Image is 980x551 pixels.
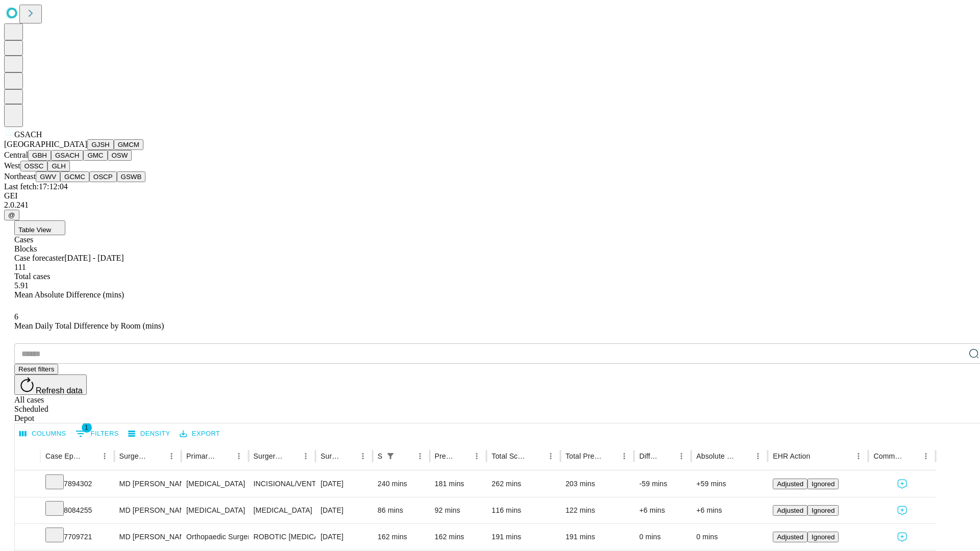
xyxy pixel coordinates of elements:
[14,364,58,374] button: Reset filters
[217,449,232,463] button: Sort
[566,497,629,523] div: 122 mins
[566,524,629,550] div: 191 mins
[126,426,173,442] button: Density
[14,321,164,330] span: Mean Daily Total Difference by Room (mins)
[566,452,602,460] div: Total Predicted Duration
[773,532,807,542] button: Adjusted
[119,471,176,497] div: MD [PERSON_NAME]
[492,452,528,460] div: Total Scheduled Duration
[435,471,482,497] div: 181 mins
[777,507,803,514] span: Adjusted
[60,171,89,182] button: GCMC
[4,161,20,170] span: West
[14,254,64,262] span: Case forecaster
[321,471,367,497] div: [DATE]
[73,425,121,442] button: Show filters
[89,171,117,182] button: OSCP
[36,386,83,395] span: Refresh data
[321,452,340,460] div: Surgery Date
[378,524,425,550] div: 162 mins
[18,365,54,373] span: Reset filters
[20,161,48,171] button: OSSC
[299,449,313,463] button: Menu
[150,449,164,463] button: Sort
[639,471,686,497] div: -59 mins
[904,449,919,463] button: Sort
[119,452,149,460] div: Surgeon Name
[83,449,97,463] button: Sort
[36,171,60,182] button: GWV
[186,452,216,460] div: Primary Service
[435,497,482,523] div: 92 mins
[696,524,763,550] div: 0 mins
[4,182,68,191] span: Last fetch: 17:12:04
[737,449,751,463] button: Sort
[639,497,686,523] div: +6 mins
[696,471,763,497] div: +59 mins
[164,449,179,463] button: Menu
[492,471,555,497] div: 262 mins
[383,449,398,463] div: 1 active filter
[529,449,544,463] button: Sort
[751,449,765,463] button: Menu
[455,449,470,463] button: Sort
[321,497,367,523] div: [DATE]
[639,524,686,550] div: 0 mins
[603,449,617,463] button: Sort
[470,449,484,463] button: Menu
[47,161,69,171] button: GLH
[254,471,310,497] div: INCISIONAL/VENTRAL/SPIGELIAN [MEDICAL_DATA] INITIAL 3-10 CM REDUCIBLE
[14,312,18,321] span: 6
[97,449,112,463] button: Menu
[186,471,243,497] div: [MEDICAL_DATA]
[378,497,425,523] div: 86 mins
[45,497,109,523] div: 8084255
[674,449,689,463] button: Menu
[873,452,903,460] div: Comments
[566,471,629,497] div: 203 mins
[807,479,839,489] button: Ignored
[83,150,107,161] button: GMC
[20,529,35,546] button: Expand
[119,524,176,550] div: MD [PERSON_NAME]
[492,524,555,550] div: 191 mins
[492,497,555,523] div: 116 mins
[378,452,382,460] div: Scheduled In Room Duration
[812,480,835,488] span: Ignored
[254,524,310,550] div: ROBOTIC [MEDICAL_DATA] KNEE TOTAL
[696,452,736,460] div: Absolute Difference
[254,452,283,460] div: Surgery Name
[117,171,146,182] button: GSWB
[660,449,674,463] button: Sort
[4,140,87,148] span: [GEOGRAPHIC_DATA]
[254,497,310,523] div: [MEDICAL_DATA]
[773,479,807,489] button: Adjusted
[696,497,763,523] div: +6 mins
[108,150,132,161] button: OSW
[4,172,36,181] span: Northeast
[919,449,933,463] button: Menu
[639,452,659,460] div: Difference
[807,532,839,542] button: Ignored
[777,533,803,541] span: Adjusted
[544,449,558,463] button: Menu
[812,533,835,541] span: Ignored
[119,497,176,523] div: MD [PERSON_NAME]
[186,524,243,550] div: Orthopaedic Surgery
[4,191,976,201] div: GEI
[811,449,825,463] button: Sort
[51,150,83,161] button: GSACH
[14,281,29,290] span: 5.91
[17,426,69,442] button: Select columns
[28,150,51,161] button: GBH
[617,449,631,463] button: Menu
[383,449,398,463] button: Show filters
[20,502,35,520] button: Expand
[186,497,243,523] div: [MEDICAL_DATA]
[14,130,42,139] span: GSACH
[773,505,807,516] button: Adjusted
[45,471,109,497] div: 7894302
[114,139,143,150] button: GMCM
[8,211,15,219] span: @
[413,449,427,463] button: Menu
